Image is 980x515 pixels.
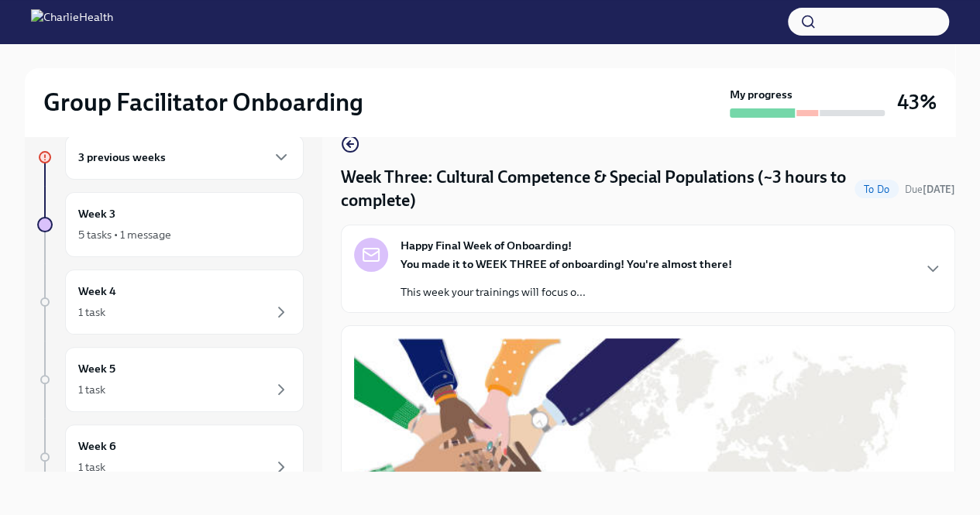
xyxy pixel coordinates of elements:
[37,424,304,489] a: Week 61 task
[401,238,572,253] strong: Happy Final Week of Onboarding!
[905,184,955,195] span: Due
[341,166,848,212] h4: Week Three: Cultural Competence & Special Populations (~3 hours to complete)
[897,88,937,116] h3: 43%
[78,149,166,166] h6: 3 previous weeks
[65,135,304,180] div: 3 previous weeks
[78,360,115,377] h6: Week 5
[37,270,304,335] a: Week 41 task
[78,304,105,320] div: 1 task
[730,87,793,102] strong: My progress
[78,438,116,455] h6: Week 6
[923,184,955,195] strong: [DATE]
[854,184,899,195] span: To Do
[401,284,732,300] p: This week your trainings will focus o...
[43,87,363,118] h2: Group Facilitator Onboarding
[401,257,732,271] strong: You made it to WEEK THREE of onboarding! You're almost there!
[78,283,116,300] h6: Week 4
[78,382,105,397] div: 1 task
[37,347,304,412] a: Week 51 task
[78,227,171,242] div: 5 tasks • 1 message
[37,192,304,257] a: Week 35 tasks • 1 message
[78,205,115,222] h6: Week 3
[31,9,113,34] img: CharlieHealth
[78,459,105,475] div: 1 task
[905,182,955,197] span: September 23rd, 2025 10:00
